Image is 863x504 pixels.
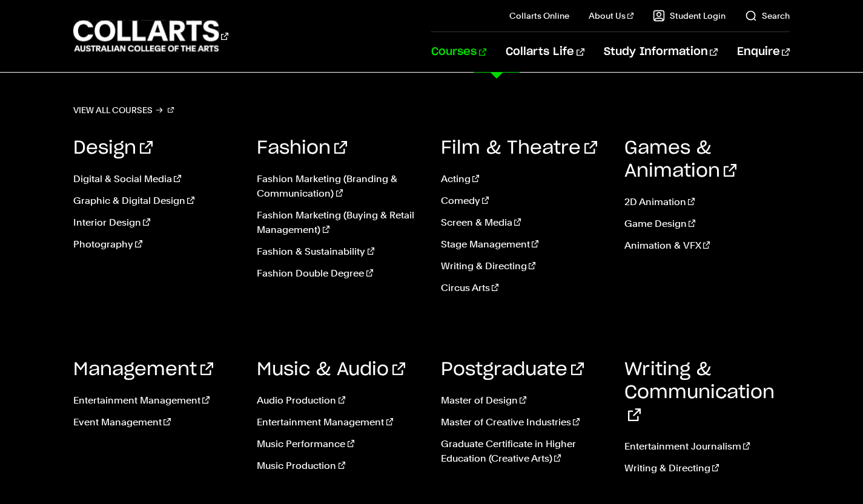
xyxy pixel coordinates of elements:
[624,361,775,425] a: Writing & Communication
[257,172,422,201] a: Fashion Marketing (Branding & Communication)
[73,172,239,186] a: Digital & Social Media
[441,215,606,230] a: Screen & Media
[441,281,606,295] a: Circus Arts
[624,238,790,253] a: Animation & VFX
[257,415,422,430] a: Entertainment Management
[257,208,422,237] a: Fashion Marketing (Buying & Retail Management)
[506,32,584,72] a: Collarts Life
[737,32,790,72] a: Enquire
[431,32,486,72] a: Courses
[624,139,736,180] a: Games & Animation
[745,10,790,22] a: Search
[441,139,597,157] a: Film & Theatre
[441,361,584,379] a: Postgraduate
[624,439,790,454] a: Entertainment Journalism
[441,237,606,252] a: Stage Management
[441,393,606,408] a: Master of Design
[257,437,422,451] a: Music Performance
[589,10,633,22] a: About Us
[257,244,422,259] a: Fashion & Sustainability
[441,172,606,186] a: Acting
[73,102,174,119] a: View all courses
[73,139,153,157] a: Design
[624,217,790,231] a: Game Design
[73,415,239,430] a: Event Management
[624,195,790,209] a: 2D Animation
[73,215,239,230] a: Interior Design
[624,461,790,476] a: Writing & Directing
[257,361,405,379] a: Music & Audio
[441,194,606,208] a: Comedy
[441,259,606,273] a: Writing & Directing
[257,139,347,157] a: Fashion
[257,459,422,473] a: Music Production
[73,393,239,408] a: Entertainment Management
[73,19,228,53] div: Go to homepage
[653,10,726,22] a: Student Login
[73,237,239,252] a: Photography
[73,194,239,208] a: Graphic & Digital Design
[509,10,569,22] a: Collarts Online
[257,393,422,408] a: Audio Production
[441,437,606,466] a: Graduate Certificate in Higher Education (Creative Arts)
[73,361,213,379] a: Management
[257,266,422,281] a: Fashion Double Degree
[604,32,718,72] a: Study Information
[441,415,606,430] a: Master of Creative Industries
